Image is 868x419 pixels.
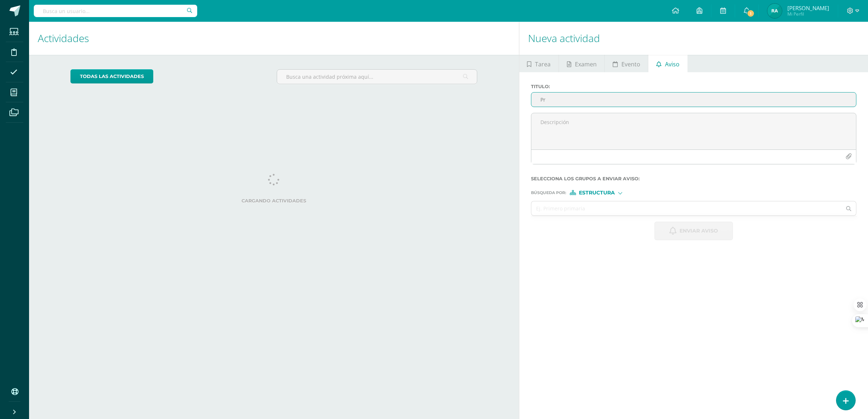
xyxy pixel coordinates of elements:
input: Busca una actividad próxima aquí... [277,70,477,84]
input: Titulo [531,93,856,107]
h1: Nueva actividad [528,22,859,55]
input: Busca un usuario... [34,5,197,17]
span: [PERSON_NAME] [787,4,829,12]
span: Tarea [535,56,551,73]
a: Tarea [519,55,559,72]
span: Estructura [579,191,615,195]
span: Mi Perfil [787,11,829,17]
span: Búsqueda por : [531,191,566,195]
img: 42a794515383cd36c1593cd70a18a66d.png [767,4,782,18]
a: Evento [605,55,648,72]
div: [object Object] [570,190,624,195]
span: Aviso [665,56,680,73]
label: Titulo : [531,84,856,89]
label: Selecciona los grupos a enviar aviso : [531,176,856,181]
a: Examen [559,55,604,72]
span: Examen [575,56,597,73]
span: Evento [621,56,640,73]
button: Enviar aviso [654,222,733,240]
input: Ej. Primero primaria [531,201,842,215]
a: Aviso [648,55,687,72]
span: 1 [747,9,755,17]
span: Enviar aviso [680,222,718,240]
a: todas las Actividades [70,69,153,83]
h1: Actividades [38,22,510,55]
label: Cargando actividades [70,198,477,204]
